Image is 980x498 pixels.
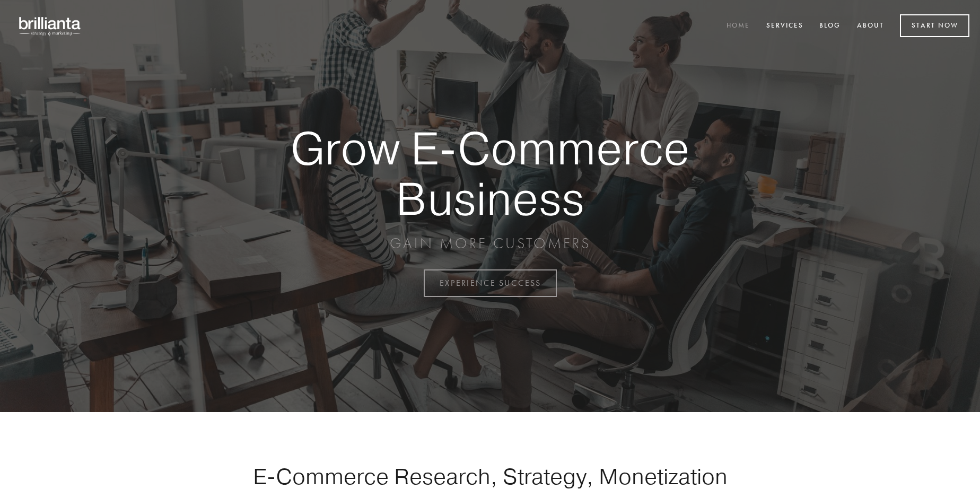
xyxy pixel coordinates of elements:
a: Start Now [900,14,969,37]
h1: E-Commerce Research, Strategy, Monetization [220,463,760,490]
a: Blog [812,18,847,35]
a: Services [759,18,810,35]
a: Home [720,18,757,35]
img: brillianta - research, strategy, marketing [11,11,90,41]
a: About [850,18,891,35]
a: EXPERIENCE SUCCESS [424,269,557,297]
strong: Grow E-Commerce Business [253,123,727,223]
p: GAIN MORE CUSTOMERS [253,234,727,253]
